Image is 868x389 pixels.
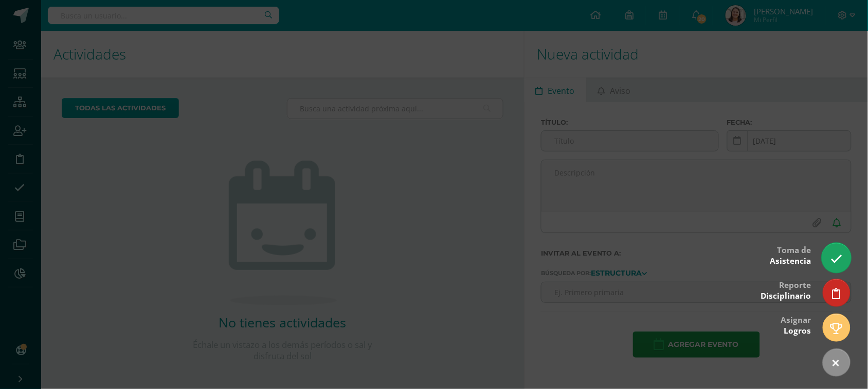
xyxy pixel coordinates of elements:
span: Disciplinario [761,290,811,301]
div: Reporte [761,273,811,306]
span: Logros [784,325,811,336]
div: Asignar [781,308,811,341]
div: Toma de [770,238,811,271]
span: Asistencia [770,256,811,266]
